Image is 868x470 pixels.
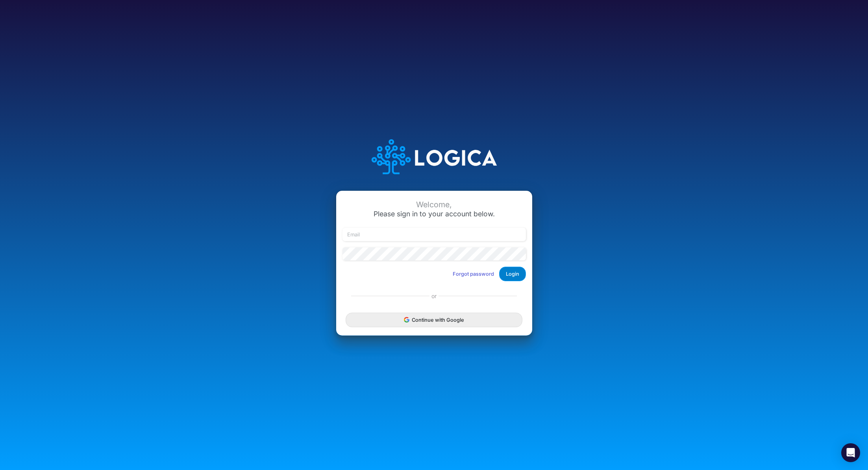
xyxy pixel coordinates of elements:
span: Please sign in to your account below. [374,210,495,218]
div: Open Intercom Messenger [841,443,860,462]
button: Forgot password [448,267,499,280]
button: Login [499,267,526,281]
div: Welcome, [342,200,526,209]
button: Continue with Google [346,313,522,327]
input: Email [342,228,526,241]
